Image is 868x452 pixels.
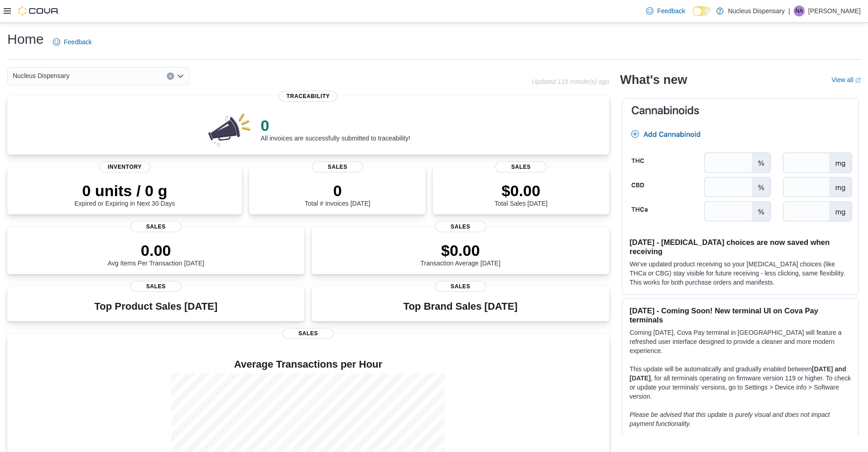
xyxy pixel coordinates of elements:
[74,182,175,207] div: Expired or Expiring in Next 30 Days
[403,301,518,312] h3: Top Brand Sales [DATE]
[108,241,204,260] p: 0.00
[421,241,501,267] div: Transaction Average [DATE]
[642,2,688,20] a: Feedback
[7,30,44,48] h1: Home
[630,260,851,287] p: We've updated product receiving so your [MEDICAL_DATA] choices (like THCa or CBG) stay visible fo...
[630,365,846,382] strong: [DATE] and [DATE]
[794,5,805,16] div: Neil Ashmeade
[312,161,363,172] span: Sales
[495,161,546,172] span: Sales
[494,182,547,200] p: $0.00
[620,73,687,87] h2: What's new
[630,238,851,256] h3: [DATE] - [MEDICAL_DATA] choices are now saved when receiving
[99,161,150,172] span: Inventory
[693,6,712,16] input: Dark Mode
[177,73,184,80] button: Open list of options
[167,73,174,80] button: Clear input
[108,241,204,267] div: Avg Items Per Transaction [DATE]
[630,328,851,355] p: Coming [DATE], Cova Pay terminal in [GEOGRAPHIC_DATA] will feature a refreshed user interface des...
[130,281,181,292] span: Sales
[435,221,486,232] span: Sales
[532,78,609,85] p: Updated 116 minute(s) ago
[13,70,70,81] span: Nucleus Dispensary
[630,364,851,401] p: This update will be automatically and gradually enabled between , for all terminals operating on ...
[808,5,861,16] p: [PERSON_NAME]
[130,221,181,232] span: Sales
[49,33,95,51] a: Feedback
[279,91,337,102] span: Traceability
[832,76,861,83] a: View allExternal link
[305,182,370,200] p: 0
[64,37,92,47] span: Feedback
[305,182,370,207] div: Total # Invoices [DATE]
[728,5,785,16] p: Nucleus Dispensary
[282,328,334,339] span: Sales
[494,182,547,207] div: Total Sales [DATE]
[261,116,410,142] div: All invoices are successfully submitted to traceability!
[18,6,59,16] img: Cova
[630,411,830,427] em: Please be advised that this update is purely visual and does not impact payment functionality.
[435,281,486,292] span: Sales
[796,5,803,16] span: NA
[657,6,685,16] span: Feedback
[261,116,410,135] p: 0
[788,5,790,16] p: |
[74,182,175,200] p: 0 units / 0 g
[421,241,501,260] p: $0.00
[15,359,602,370] h4: Average Transactions per Hour
[855,78,861,83] svg: External link
[94,301,217,312] h3: Top Product Sales [DATE]
[206,111,253,147] img: 0
[630,306,851,324] h3: [DATE] - Coming Soon! New terminal UI on Cova Pay terminals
